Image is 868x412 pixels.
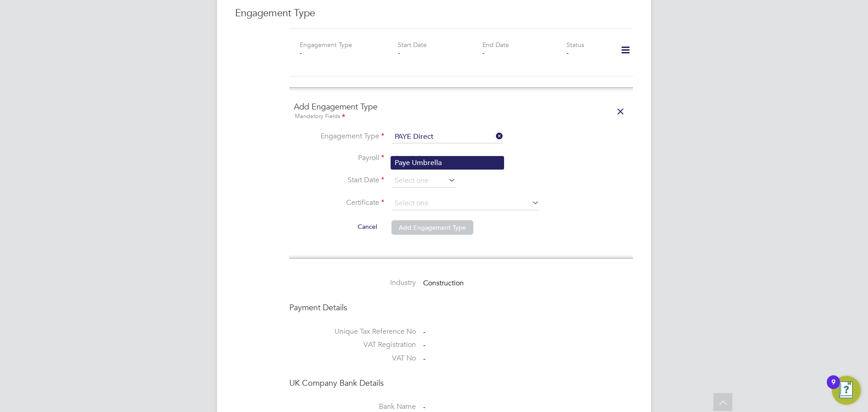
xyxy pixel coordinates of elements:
[294,198,384,208] label: Certificate
[392,174,456,188] input: Select one
[398,49,482,57] div: -
[294,112,628,122] div: Mandatory Fields
[392,197,539,210] input: Select one
[300,49,384,57] div: -
[294,132,384,141] label: Engagement Type
[350,219,384,234] button: Cancel
[423,279,464,288] span: Construction
[423,403,425,412] span: -
[392,152,503,165] input: Search for...
[398,41,427,49] label: Start Date
[294,175,384,185] label: Start Date
[300,41,352,49] label: Engagement Type
[482,49,566,57] div: -
[289,378,633,388] h4: UK Company Bank Details
[294,153,384,163] label: Payroll
[392,220,473,235] button: Add Engagement Type
[423,341,425,350] span: -
[235,7,633,20] h3: Engagement Type
[392,131,503,143] input: Select one
[294,101,628,122] h4: Add Engagement Type
[289,327,416,336] label: Unique Tax Reference No
[289,402,416,412] label: Bank Name
[289,302,633,313] h4: Payment Details
[391,156,504,170] li: Paye Umbrella
[831,382,835,394] div: 9
[289,278,416,288] label: Industry
[289,340,416,350] label: VAT Registration
[289,354,416,363] label: VAT No
[566,41,584,49] label: Status
[566,49,609,57] div: -
[423,327,425,336] span: -
[832,376,861,405] button: Open Resource Center, 9 new notifications
[423,354,425,363] span: -
[482,41,509,49] label: End Date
